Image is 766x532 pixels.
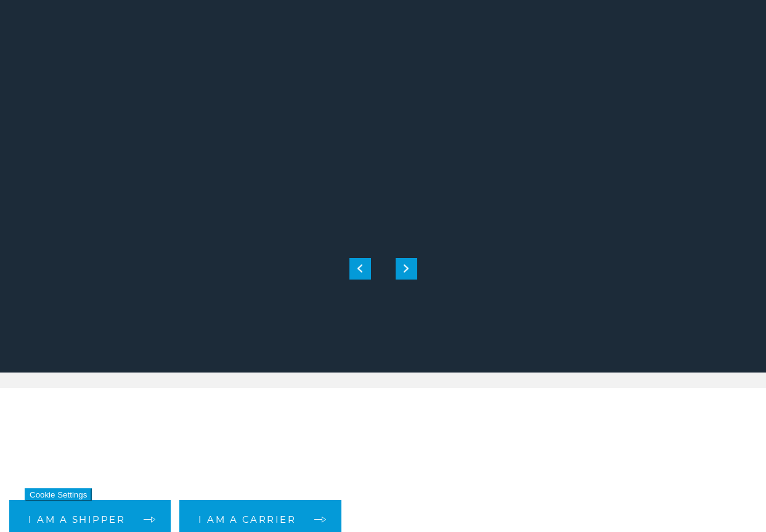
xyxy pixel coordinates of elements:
[357,265,362,273] img: previous slide
[28,515,125,524] span: I am a shipper
[198,515,296,524] span: I am a carrier
[404,265,409,273] img: next slide
[25,488,92,501] button: Cookie Settings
